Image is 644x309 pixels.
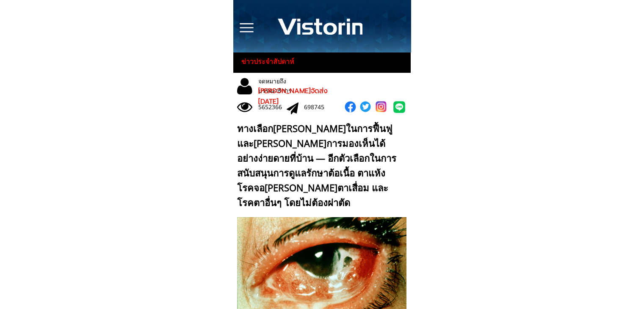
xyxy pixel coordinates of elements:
span: [PERSON_NAME]จัดส่ง [DATE] [258,86,328,107]
h3: ข่าวประจำสัปดาห์ [241,56,302,67]
div: 698745 [304,102,332,112]
div: จดหมายถึงบรรณาธิการ [258,77,319,96]
div: ทางเลือก[PERSON_NAME]ในการฟื้นฟูและ[PERSON_NAME]การมองเห็นได้อย่างง่ายดายที่บ้าน — อีกตัวเลือกในก... [237,121,403,210]
div: 5652366 [258,102,287,112]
